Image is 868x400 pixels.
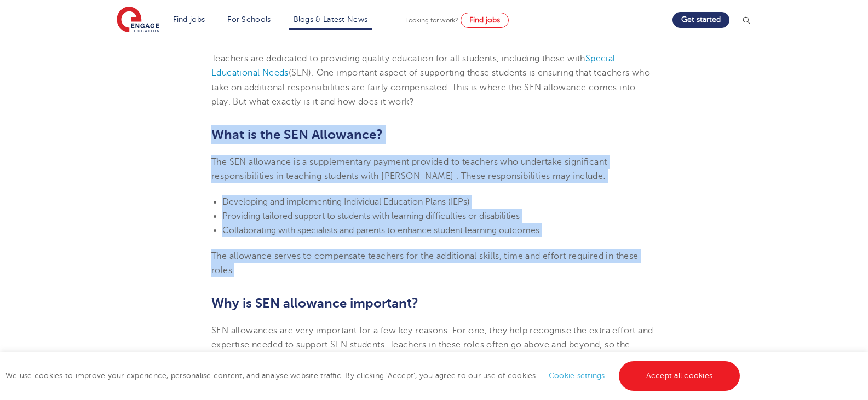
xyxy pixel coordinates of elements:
a: Accept all cookies [619,361,740,391]
span: Find jobs [469,16,500,24]
span: Why is SEN allowance important? [211,295,418,311]
span: Looking for work? [405,16,458,24]
a: For Schools [227,15,271,24]
span: We use cookies to improve your experience, personalise content, and analyse website traffic. By c... [5,372,743,380]
span: The SEN allowance is a supplementary payment provided to teachers who undertake significant respo... [211,157,607,181]
a: Find jobs [173,15,205,24]
span: Developing and implementing Individual Education Plans (IEPs)​ [222,197,470,207]
span: Collaborating with specialists and parents to enhance student learning outcomes​ [222,225,539,235]
span: SEN allowances are very important for a few key reasons. For one, they help recognise the extra e... [211,326,653,364]
span: Teachers are dedicated to providing quality education for all students, including those with [211,54,585,63]
span: What is the SEN Allowance? [211,127,383,142]
img: Engage Education [117,7,159,34]
a: Cookie settings [549,372,605,380]
span: The allowance serves to compensate teachers for the additional skills, time and effort required i... [211,251,639,275]
a: Get started [672,12,729,28]
a: Blogs & Latest News [294,15,368,24]
span: (SEN). One important aspect of supporting these students is ensuring that teachers who take on ad... [211,68,650,107]
span: Providing tailored support to students with learning difficulties or disabilities​ [222,211,520,221]
a: Find jobs [461,13,509,28]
